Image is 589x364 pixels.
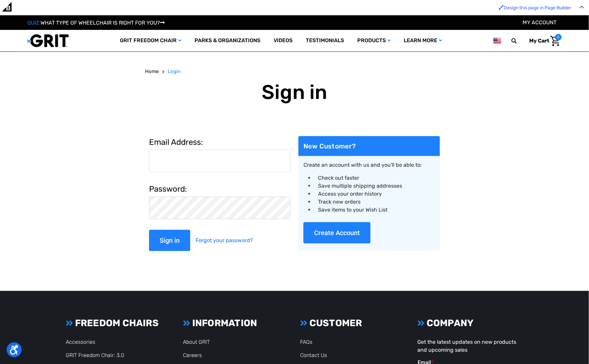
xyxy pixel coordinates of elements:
[303,222,371,243] button: Create Account
[303,232,371,238] a: Create Account
[300,339,313,345] a: FAQs
[499,5,504,10] img: Enabled brush for page builder edit.
[351,30,397,51] a: Products
[27,34,69,47] img: GRIT All-Terrain Wheelchair and Mobility Equipment
[145,68,444,75] nav: Breadcrumb
[145,68,159,75] a: Home
[66,339,95,345] a: Accessories
[183,352,202,358] a: Careers
[418,318,523,329] h3: COMPANY
[523,19,557,26] a: Account
[188,30,267,51] a: Parks & Organizations
[550,36,560,46] img: Cart
[298,136,440,156] h2: New Customer?
[495,2,575,14] a: Enabled brush for page builder edit. Design this page in Page Builder
[145,80,444,104] h1: Sign in
[314,206,435,214] li: Save items to your Wish List
[267,30,299,51] a: Videos
[299,30,351,51] a: Testimonials
[149,230,190,251] input: Sign in
[314,190,435,198] li: Access your order history
[300,352,327,358] a: Contact Us
[149,183,291,195] label: Password:
[555,34,562,41] span: 0
[66,318,171,329] h3: FREEDOM CHAIRS
[113,30,188,51] a: GRIT Freedom Chair
[145,68,159,74] span: Home
[183,339,210,345] a: About GRIT
[168,68,181,74] span: Login
[300,318,406,329] h3: CUSTOMER
[418,338,523,354] p: Get the latest updates on new products and upcoming sales
[580,6,584,9] img: Close Admin Bar
[168,68,181,75] a: Login
[314,174,435,182] li: Check out faster
[515,34,525,48] input: Search
[183,318,289,329] h3: INFORMATION
[303,161,435,169] p: Create an account with us and you'll be able to:
[530,38,549,44] span: My Cart
[525,34,562,48] a: Cart with 0 items
[314,182,435,190] li: Save multiple shipping addresses
[149,136,291,148] label: Email Address:
[397,30,449,51] a: Learn More
[27,20,165,26] a: QUIZ:WHAT TYPE OF WHEELCHAIR IS RIGHT FOR YOU?
[314,198,435,206] li: Track new orders
[66,352,124,358] a: GRIT Freedom Chair: 3.0
[504,5,571,11] span: Design this page in Page Builder
[196,230,253,251] a: Forgot your password?
[27,20,41,26] span: QUIZ:
[493,37,501,45] img: us.png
